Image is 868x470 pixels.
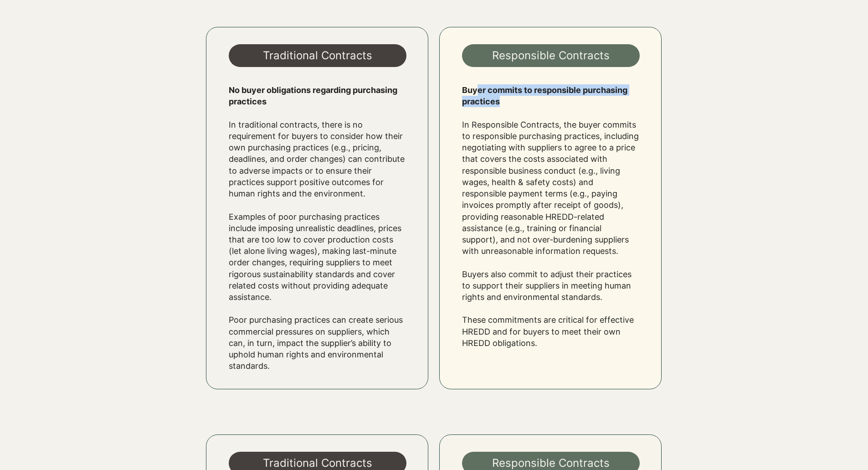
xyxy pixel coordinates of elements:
p: In Responsible Contracts, the buyer commits to responsible purchasing practices, including negoti... [462,119,640,257]
p: Buyers also commit to adjust their practices to support their suppliers in meeting human rights a... [462,269,640,303]
span: Buyer commits to responsible purchasing practices [462,85,627,106]
h3: Traditional Contracts [229,47,406,64]
p: Poor purchasing practices can create serious commercial pressures on suppliers, which can, in tur... [229,314,406,372]
p: These commitments are critical for effective HREDD and for buyers to meet their own HREDD obligat... [462,314,640,349]
span: No buyer obligations regarding purchasing practices [229,85,397,106]
p: In traditional contracts, there is no requirement for buyers to consider how their own purchasing... [229,119,406,303]
h3: Responsible Contracts [462,47,640,64]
